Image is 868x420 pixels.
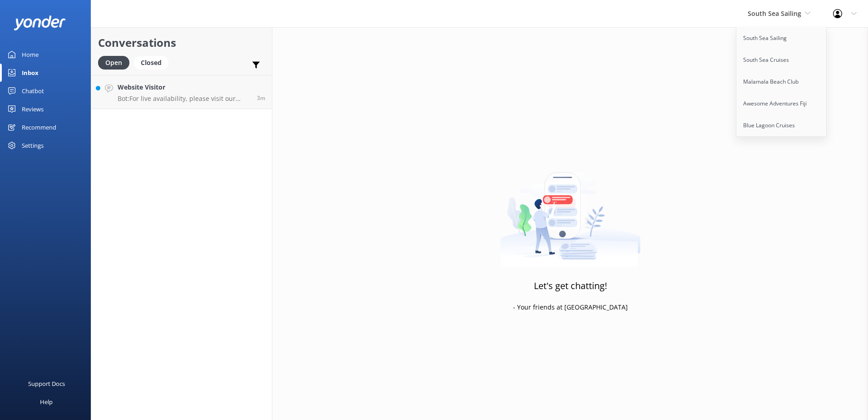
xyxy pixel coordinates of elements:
[22,64,39,82] div: Inbox
[748,9,801,18] span: South Sea Sailing
[98,57,134,67] a: Open
[134,57,173,67] a: Closed
[22,100,44,118] div: Reviews
[98,56,129,70] div: Open
[91,75,272,109] a: Website VisitorBot:For live availability, please visit our website and choose the tour you'd like...
[736,27,827,49] a: South Sea Sailing
[40,393,53,411] div: Help
[534,279,607,293] h3: Let's get chatting!
[736,115,827,136] a: Blue Lagoon Cruises
[500,153,641,267] img: artwork of a man stealing a conversation from at giant smartphone
[22,136,44,155] div: Settings
[118,95,250,103] p: Bot: For live availability, please visit our website and choose the tour you'd like to go on, the...
[22,45,39,64] div: Home
[257,94,265,102] span: Sep 08 2025 01:53pm (UTC +12:00) Pacific/Auckland
[98,34,265,51] h2: Conversations
[736,93,827,115] a: Awesome Adventures Fiji
[736,71,827,93] a: Malamala Beach Club
[28,375,65,393] div: Support Docs
[118,82,250,92] h4: Website Visitor
[22,82,44,100] div: Chatbot
[22,118,56,136] div: Recommend
[513,302,628,312] p: - Your friends at [GEOGRAPHIC_DATA]
[134,56,168,70] div: Closed
[736,49,827,71] a: South Sea Cruises
[14,15,66,30] img: yonder-white-logo.png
